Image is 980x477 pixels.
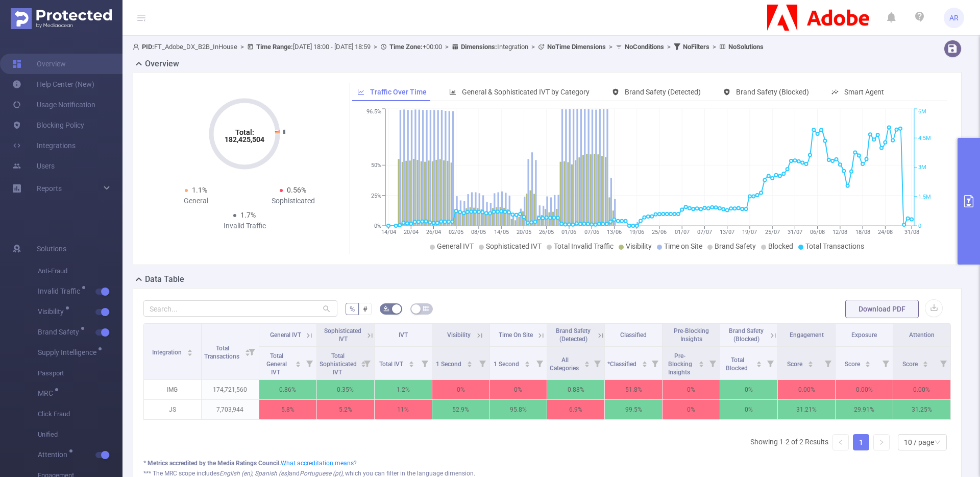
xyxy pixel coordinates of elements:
b: * Metrics accredited by the Media Ratings Council. [143,460,281,467]
p: 5.8% [259,400,316,419]
span: Classified [620,331,647,339]
a: 1 [853,435,869,450]
p: 31.25 % [893,400,950,419]
i: icon: caret-up [756,360,762,363]
div: Sort [584,360,590,366]
span: Score [845,361,862,368]
span: Passport [38,363,122,384]
tspan: 18/08 [855,229,870,235]
p: 95.8% [490,400,547,419]
i: Filter menu [821,347,835,379]
i: icon: caret-down [467,363,472,366]
span: Invalid Traffic [38,288,84,295]
i: icon: caret-down [923,363,928,366]
i: Filter menu [244,324,259,379]
p: 7,703,944 [202,400,259,419]
span: Time on Site [664,242,702,250]
div: 10 / page [904,435,934,450]
div: Sort [295,360,301,366]
div: Sort [756,360,762,366]
b: No Time Dimensions [547,43,606,51]
p: JS [144,400,201,419]
span: # [363,305,367,313]
span: Visibility [626,242,652,250]
span: Visibility [38,308,67,315]
span: > [442,43,452,51]
i: icon: caret-down [642,363,648,366]
span: Pre-Blocking Insights [674,327,709,343]
span: FT_Adobe_DX_B2B_InHouse [DATE] 18:00 - [DATE] 18:59 +00:00 [133,43,764,51]
tspan: 31/08 [904,229,919,235]
i: icon: left [838,439,844,445]
span: Engagement [790,331,824,339]
span: % [350,305,355,313]
span: Smart Agent [844,88,884,96]
tspan: 20/04 [403,229,418,235]
span: Attention [38,451,71,458]
i: Filter menu [532,347,547,379]
span: General IVT [437,242,474,250]
tspan: 0% [374,223,381,229]
i: icon: caret-up [524,360,530,363]
i: Filter menu [648,347,662,379]
i: icon: bg-colors [383,305,389,312]
a: Blocking Policy [12,115,84,135]
div: Sort [524,360,530,366]
span: Brand Safety [715,242,756,250]
div: Sort [642,360,648,366]
span: Visibility [447,331,471,339]
span: Click Fraud [38,404,122,424]
span: Integration [461,43,528,51]
i: icon: right [878,439,885,445]
tspan: 07/07 [697,229,712,235]
input: Search... [143,300,337,317]
i: icon: caret-down [756,363,762,366]
span: Brand Safety (Detected) [556,327,591,343]
div: Sort [187,348,193,354]
i: icon: bar-chart [449,88,456,96]
b: Dimensions : [461,43,497,51]
b: No Solutions [728,43,764,51]
span: Total IVT [379,361,405,368]
span: Total Blocked [726,356,749,372]
i: icon: caret-up [865,360,871,363]
tspan: 25/06 [652,229,667,235]
span: > [237,43,247,51]
tspan: 25% [371,193,381,199]
div: Sophisticated [244,196,341,206]
span: 1 Second [494,361,521,368]
span: AR [949,8,959,28]
i: icon: caret-up [923,360,928,363]
tspan: 01/06 [561,229,576,235]
li: Previous Page [832,434,849,450]
b: No Conditions [625,43,664,51]
i: icon: caret-up [467,360,472,363]
span: > [528,43,538,51]
i: Filter menu [360,347,374,379]
li: Next Page [873,434,890,450]
tspan: 07/06 [584,229,599,235]
tspan: 19/07 [742,229,757,235]
p: 0.86% [259,380,316,399]
i: icon: caret-up [295,360,301,363]
span: *Classified [607,361,638,368]
i: icon: caret-down [699,363,704,366]
span: Supply Intelligence [38,349,100,356]
div: Sort [865,360,871,366]
button: Download PDF [845,300,919,318]
span: 1.7% [240,211,256,219]
tspan: 50% [371,162,381,169]
span: Total Invalid Traffic [554,242,614,250]
p: 11% [375,400,432,419]
i: Filter menu [302,347,316,379]
i: English (en), Spanish (es) [219,470,289,477]
tspan: 31/07 [787,229,802,235]
tspan: 26/04 [426,229,440,235]
p: 29.91 % [836,400,893,419]
i: Filter menu [590,347,604,379]
tspan: 6M [918,109,926,115]
i: icon: caret-down [187,352,192,355]
i: icon: caret-up [642,360,648,363]
p: 0% [663,380,720,399]
p: 6.9% [547,400,604,419]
